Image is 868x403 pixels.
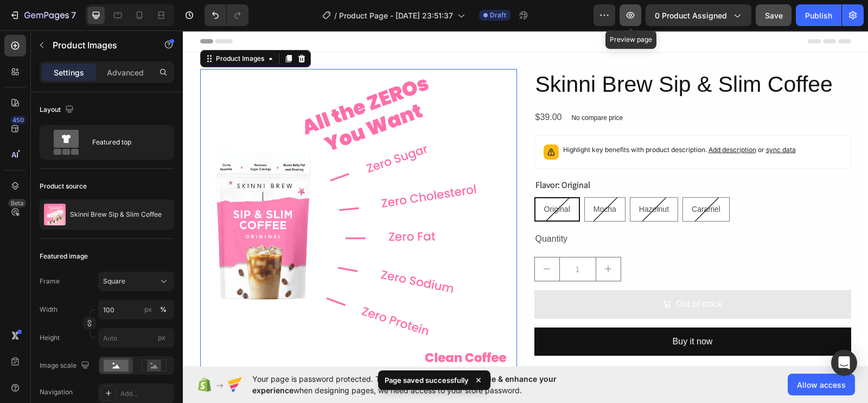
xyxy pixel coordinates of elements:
span: Your page is password protected. To when designing pages, we need access to your store password. [252,373,599,396]
span: px [158,333,165,342]
span: sync data [583,115,613,123]
div: $39.00 [352,78,380,96]
button: Buy it now [352,297,668,326]
label: Height [40,333,60,343]
span: Hazelnut [456,174,486,183]
div: px [144,305,152,314]
input: px% [98,300,174,319]
span: 0 product assigned [655,10,727,21]
div: Add... [120,389,171,399]
legend: Flavor: Original [352,147,409,162]
div: Featured image [40,251,88,261]
button: Out of stock [352,260,668,288]
div: Quantity [352,200,668,218]
div: Navigation [40,387,73,397]
button: increment [413,227,438,250]
p: Settings [54,67,84,78]
span: Caramel [509,174,538,183]
p: Product Images [53,39,145,52]
div: Publish [805,10,832,21]
button: decrement [352,227,376,250]
div: % [160,305,167,314]
button: 0 product assigned [646,4,751,26]
input: px [98,328,174,348]
div: Layout [40,103,76,117]
span: Add description [526,115,573,123]
span: Original [361,174,387,183]
span: Draft [490,10,506,20]
input: quantity [376,227,413,250]
p: 7 [71,9,76,22]
button: px [157,303,170,316]
span: Square [103,276,125,286]
div: Featured top [92,130,158,155]
span: Save [765,11,783,20]
iframe: Design area [183,30,868,366]
p: No compare price [388,84,440,91]
button: Save [756,4,792,26]
div: Image scale [40,358,92,373]
button: 7 [4,4,81,26]
div: Product source [40,181,87,191]
div: Open Intercom Messenger [831,350,857,376]
p: Highlight key benefits with product description. [380,114,613,125]
div: Undo/Redo [205,4,248,26]
button: % [142,303,155,316]
span: Product Page - [DATE] 23:51:37 [339,10,453,21]
span: Mocha [411,174,433,183]
button: Square [98,272,174,291]
h2: Skinni Brew Sip & Slim Coffee [352,39,668,70]
div: Out of stock [493,266,539,282]
button: Allow access [788,374,855,395]
p: Skinni Brew Sip & Slim Coffee [70,211,162,218]
span: or [573,115,613,123]
div: 450 [10,116,26,124]
span: / [334,10,337,21]
button: Publish [796,4,841,26]
label: Frame [40,276,60,286]
p: Advanced [107,67,144,78]
div: Beta [8,199,26,207]
p: Page saved successfully [385,375,469,386]
span: Allow access [797,379,846,391]
label: Width [40,305,58,314]
img: product feature img [44,204,66,225]
div: Buy it now [490,304,530,319]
